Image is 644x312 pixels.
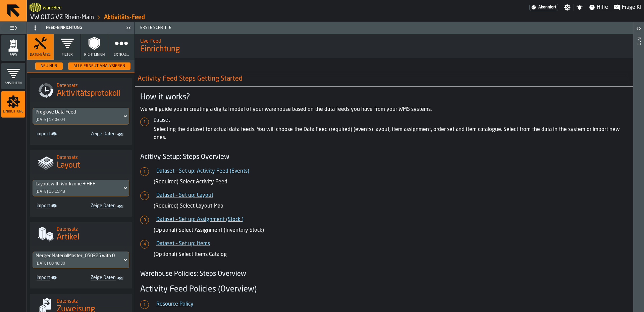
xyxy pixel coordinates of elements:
span: Zeige Daten [86,203,116,210]
a: Dataset – Set up: Items [156,241,210,247]
div: Feed-Einrichtung [29,23,124,33]
a: link-to-/wh/i/44979e6c-6f66-405e-9874-c1e29f02a54a/feed/cb2375cd-a213-45f6-a9a8-871f1953d9f6 [104,14,145,21]
span: Ansichten [1,82,25,85]
label: button-toggle-Öffnen [634,23,643,35]
a: link-to-/wh/i/44979e6c-6f66-405e-9874-c1e29f02a54a/settings/billing [529,4,558,11]
h2: Sub Title [43,4,62,11]
div: title-Layout [30,150,132,174]
span: Einrichtung [140,44,628,55]
a: Dataset – Set up: Layout [156,193,213,198]
div: Info [636,35,641,310]
a: link-to-/wh/i/44979e6c-6f66-405e-9874-c1e29f02a54a/simulations [30,14,94,21]
span: Richtlinien [84,53,105,57]
li: menu Feed [1,35,25,61]
div: DropdownMenuValue-587cc4f2-1640-4279-9df7-50441af3ac29[DATE] 13:03:04 [33,108,129,125]
span: Einrichtung [1,110,25,114]
h2: Sub Title [57,225,126,232]
h2: Sub Title [57,297,126,304]
header: Info [633,22,644,312]
a: link-to-/wh/i/44979e6c-6f66-405e-9874-c1e29f02a54a/import/layout/ [34,202,78,211]
li: menu Ansichten [1,63,25,90]
button: button-Alle erneut analysieren [68,62,130,70]
a: logo-header [30,1,41,13]
span: Extras... [114,53,129,57]
label: button-toggle-Einstellungen [561,4,573,11]
h6: Dataset [154,118,628,123]
span: Feed [1,53,25,57]
span: Artikel [57,232,79,243]
div: Neu Nur [38,64,60,69]
div: DropdownMenuValue-b04f4a96-fb3b-4fa9-984d-d3ff6c71d077[DATE] 00:48:30 [33,252,129,268]
span: Abonniert [538,5,556,10]
div: [DATE] 13:03:04 [36,118,65,122]
h2: Sub Title [140,37,628,44]
div: Alle erneut analysieren [71,64,128,69]
label: button-toggle-Benachrichtigungen [574,4,586,11]
h3: Activity Feed Policies (Overview) [140,284,628,295]
div: [DATE] 15:15:43 [36,189,65,194]
p: (Required) Select Layout Map [154,202,628,210]
a: Dataset – Set up: Activity Feed (Events) [156,169,249,174]
h4: Acitivy Setup: Steps Overview [140,152,628,162]
div: title-Artikel [30,222,132,246]
div: DropdownMenuValue-5d7f1a8a-d4e3-43d4-ba7b-7b1ece2423b0[DATE] 15:15:43 [33,180,129,196]
span: Datensätze [30,53,51,57]
div: title-Aktivitätsprotokoll [30,78,132,102]
span: Frage KI [622,3,641,11]
p: (Required) Select Activity Feed [154,178,628,186]
h3: How it works? [140,92,628,103]
button: button-Neu Nur [35,62,63,70]
h2: Sub Title [57,82,126,88]
a: toggle-dataset-table-Zeige Daten [84,130,128,139]
a: toggle-dataset-table-Zeige Daten [84,202,128,211]
label: button-toggle-Vollständiges Menü umschalten [1,23,25,33]
h2: Activity Feed Steps Getting Started [132,72,641,87]
p: We will guide you in creating a digital model of your warehouse based on the data feeds you have ... [140,105,628,114]
span: Layout [57,160,80,171]
li: menu Einrichtung [1,91,25,118]
div: title-Einrichtung [135,34,633,58]
span: Zeige Daten [86,131,116,138]
a: Dataset – Set up: Assignment (Stock ) [156,217,244,222]
div: [DATE] 00:48:30 [36,261,65,266]
h2: Sub Title [57,153,126,160]
a: link-to-/wh/i/44979e6c-6f66-405e-9874-c1e29f02a54a/import/items/ [34,274,78,283]
p: Selecting the dataset for actual data feeds. You will choose the Data Feed (required) (events) la... [154,126,628,142]
p: (Optional) Select Items Catalog [154,251,628,259]
div: DropdownMenuValue-b04f4a96-fb3b-4fa9-984d-d3ff6c71d077 [36,253,119,259]
label: button-toggle-Hilfe [586,3,611,11]
span: Zeige Daten [86,275,116,282]
a: Resource Policy [156,302,194,307]
label: button-toggle-Frage KI [611,3,644,11]
p: (Optional) Select Assignment (Inventory Stock) [154,226,628,234]
a: link-to-/wh/i/44979e6c-6f66-405e-9874-c1e29f02a54a/import/activity/ [34,130,78,139]
div: Menü-Abonnement [529,4,558,11]
span: Hilfe [597,3,608,11]
a: toggle-dataset-table-Zeige Daten [84,274,128,283]
nav: Breadcrumb [30,13,335,21]
span: Filter [62,53,73,57]
span: Erste Schritte [138,26,633,30]
label: button-toggle-Schließe mich [124,24,133,32]
h3: title-section- [27,60,135,73]
div: DropdownMenuValue-587cc4f2-1640-4279-9df7-50441af3ac29 [36,109,119,115]
span: Aktivitätsprotokoll [57,88,121,99]
h4: Warehouse Policies: Steps Overview [140,269,628,279]
div: DropdownMenuValue-5d7f1a8a-d4e3-43d4-ba7b-7b1ece2423b0 [36,181,119,187]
